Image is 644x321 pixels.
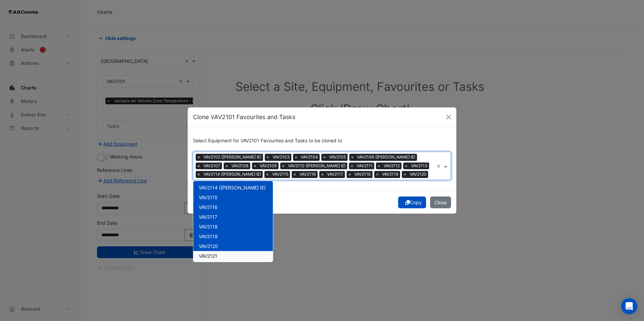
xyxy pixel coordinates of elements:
[264,171,270,178] span: ×
[270,171,290,178] span: VAV2115
[293,154,299,160] span: ×
[292,171,298,178] span: ×
[437,163,442,170] span: Clear
[376,163,382,169] span: ×
[444,112,454,122] button: Close
[349,163,355,169] span: ×
[355,154,417,160] span: VAV2106 ([PERSON_NAME] IE)
[621,298,637,314] div: Open Intercom Messenger
[193,113,295,121] h5: Clone VAV2101 Favourites and Tasks
[286,163,347,169] span: VAV2110 ([PERSON_NAME] IE)
[199,253,217,259] span: VAV2121
[298,171,318,178] span: VAV2116
[196,154,202,160] span: ×
[196,171,202,178] span: ×
[374,171,380,178] span: ×
[409,163,429,169] span: VAV2113
[202,163,222,169] span: VAV2107
[193,181,273,262] ng-dropdown-panel: Options list
[193,138,451,144] h6: Select Equipment for VAV2101 Favourites and Tasks to be cloned to
[430,197,451,208] button: Close
[199,204,218,210] span: VAV2116
[347,171,353,178] span: ×
[265,154,271,160] span: ×
[299,154,320,160] span: VAV2104
[403,163,409,169] span: ×
[398,197,426,208] button: Copy
[353,171,373,178] span: VAV2118
[380,171,400,178] span: VAV2119
[202,171,263,178] span: VAV2114 ([PERSON_NAME] IE)
[355,163,374,169] span: VAV2111
[408,171,428,178] span: VAV2120
[202,154,263,160] span: VAV2102 ([PERSON_NAME] IE)
[199,214,217,220] span: VAV2117
[319,171,325,178] span: ×
[199,224,218,229] span: VAV2118
[252,163,258,169] span: ×
[321,154,327,160] span: ×
[402,171,408,178] span: ×
[382,163,401,169] span: VAV2112
[199,194,218,200] span: VAV2115
[280,163,286,169] span: ×
[349,154,355,160] span: ×
[271,154,291,160] span: VAV2103
[224,163,230,169] span: ×
[258,163,279,169] span: VAV2109
[230,163,250,169] span: VAV2108
[325,171,345,178] span: VAV2117
[327,154,348,160] span: VAV2105
[199,243,218,249] span: VAV2120
[196,163,202,169] span: ×
[199,185,266,190] span: VAV2114 ([PERSON_NAME] IE)
[199,234,218,239] span: VAV2119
